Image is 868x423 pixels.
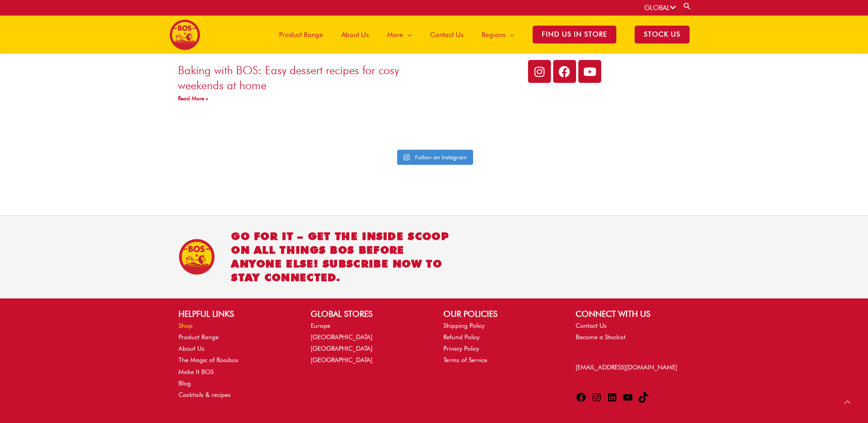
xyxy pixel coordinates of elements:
a: [EMAIL_ADDRESS][DOMAIN_NAME] [576,363,677,371]
nav: GLOBAL STORES [311,320,425,366]
h2: HELPFUL LINKS [178,308,292,320]
a: Shipping Policy [443,322,485,329]
nav: CONNECT WITH US [576,320,690,343]
a: [GEOGRAPHIC_DATA] [311,356,372,363]
nav: OUR POLICIES [443,320,557,366]
nav: Site Navigation [263,16,699,54]
a: Contact Us [421,16,473,54]
a: GLOBAL [644,4,676,12]
a: Product Range [270,16,332,54]
a: Baking with BOS: Easy dessert recipes for cosy weekends at home [178,63,399,92]
a: Search button [683,2,692,11]
h2: GLOBAL STORES [311,308,425,320]
a: The Magic of Rooibos [178,356,238,363]
span: Follow on Instagram [415,153,467,161]
span: Find Us in Store [533,26,616,43]
a: Cocktails & recipes [178,391,231,398]
h2: CONNECT WITH US [576,308,690,320]
a: About Us [178,345,205,352]
span: STOCK US [635,26,690,43]
a: More [378,16,421,54]
a: Read more about Baking with BOS: Easy dessert recipes for cosy weekends at home [178,95,208,102]
a: Refund Policy [443,333,480,341]
a: Europe [311,322,330,329]
span: Regions [482,21,506,49]
a: Find Us in Store [523,16,625,54]
h2: Go for it – get the inside scoop on all things BOS before anyone else! Subscribe now to stay conn... [231,229,453,284]
a: Product Range [178,333,219,341]
a: Make It BOS [178,368,214,375]
a: Privacy Policy [443,345,479,352]
a: Instagram Follow on Instagram [397,150,473,165]
span: About Us [341,21,369,49]
nav: HELPFUL LINKS [178,320,292,401]
a: [GEOGRAPHIC_DATA] [311,333,372,341]
a: Contact Us [576,322,607,329]
a: Become a Stockist [576,333,625,341]
a: Shop [178,322,193,329]
a: Blog [178,380,191,387]
span: More [387,21,403,49]
a: STOCK US [625,16,699,54]
a: Regions [473,16,523,54]
svg: Instagram [404,154,410,161]
a: Terms of Service [443,356,487,363]
span: Contact Us [430,21,464,49]
img: BOS Ice Tea [178,239,215,275]
img: BOS logo finals-200px [169,19,200,50]
span: Product Range [279,21,323,49]
h2: OUR POLICIES [443,308,557,320]
a: About Us [332,16,378,54]
a: [GEOGRAPHIC_DATA] [311,345,372,352]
